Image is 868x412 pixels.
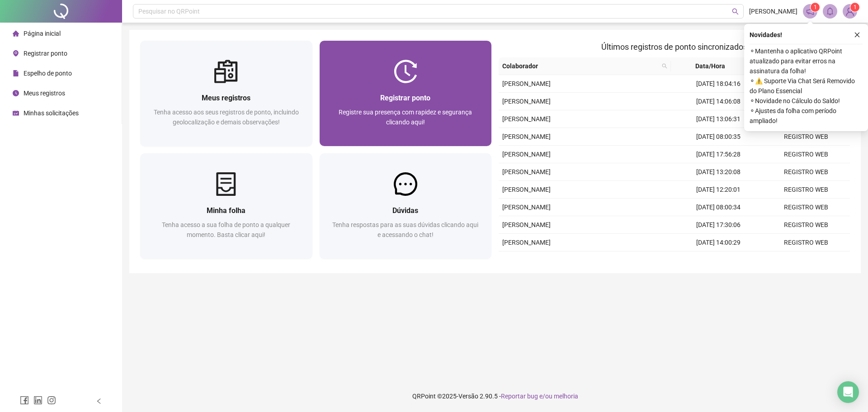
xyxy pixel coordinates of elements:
span: file [13,70,19,76]
span: [PERSON_NAME] [502,133,551,140]
span: Novidades ! [750,30,782,40]
span: left [96,398,102,404]
span: [PERSON_NAME] [502,115,551,123]
td: REGISTRO WEB [762,199,850,216]
span: Dúvidas [392,206,418,215]
td: [DATE] 08:00:34 [675,199,762,216]
span: Tenha acesso aos seus registros de ponto, incluindo geolocalização e demais observações! [154,109,299,126]
sup: 1 [811,3,820,12]
td: REGISTRO WEB [762,234,850,251]
span: Minha folha [207,206,245,215]
span: Versão [458,393,478,400]
span: [PERSON_NAME] [749,6,797,16]
span: close [854,32,860,38]
th: Data/Hora [671,57,757,75]
span: ⚬ Ajustes da folha com período ampliado! [750,106,863,126]
span: 1 [854,4,857,10]
span: Registrar ponto [24,50,67,57]
span: Registre sua presença com rapidez e segurança clicando aqui! [339,109,472,126]
span: notification [806,7,814,15]
footer: QRPoint © 2025 - 2.90.5 - [122,380,868,412]
span: [PERSON_NAME] [502,168,551,175]
span: [PERSON_NAME] [502,80,551,87]
span: Tenha respostas para as suas dúvidas clicando aqui e acessando o chat! [332,221,478,238]
span: Reportar bug e/ou melhoria [501,393,578,400]
span: [PERSON_NAME] [502,221,551,228]
a: Registrar pontoRegistre sua presença com rapidez e segurança clicando aqui! [320,41,492,146]
span: Meus registros [24,90,65,97]
td: [DATE] 13:20:08 [675,163,762,181]
span: 1 [814,4,817,10]
span: [PERSON_NAME] [502,239,551,246]
td: [DATE] 08:00:35 [675,128,762,146]
div: Open Intercom Messenger [837,381,859,403]
td: [DATE] 14:06:08 [675,93,762,110]
span: ⚬ Mantenha o aplicativo QRPoint atualizado para evitar erros na assinatura da folha! [750,46,863,76]
td: REGISTRO WEB [762,163,850,181]
span: search [660,59,669,73]
span: Últimos registros de ponto sincronizados [601,42,747,52]
td: REGISTRO WEB [762,181,850,199]
span: Registrar ponto [380,94,430,102]
span: search [732,8,739,15]
span: [PERSON_NAME] [502,151,551,158]
sup: Atualize o seu contato no menu Meus Dados [850,3,859,12]
span: ⚬ Novidade no Cálculo do Saldo! [750,96,863,106]
td: [DATE] 14:00:29 [675,234,762,251]
a: Meus registrosTenha acesso aos seus registros de ponto, incluindo geolocalização e demais observa... [140,41,312,146]
span: [PERSON_NAME] [502,98,551,105]
span: Minhas solicitações [24,109,79,117]
td: [DATE] 18:04:16 [675,75,762,93]
span: facebook [20,396,29,405]
span: search [662,63,667,69]
a: DúvidasTenha respostas para as suas dúvidas clicando aqui e acessando o chat! [320,153,492,259]
td: [DATE] 17:30:06 [675,216,762,234]
td: REGISTRO WEB [762,146,850,163]
img: 91832 [843,5,857,18]
span: home [13,30,19,37]
span: Colaborador [502,61,658,71]
span: Meus registros [202,94,250,102]
span: linkedin [33,396,42,405]
td: [DATE] 13:06:31 [675,110,762,128]
span: ⚬ ⚠️ Suporte Via Chat Será Removido do Plano Essencial [750,76,863,96]
a: Minha folhaTenha acesso a sua folha de ponto a qualquer momento. Basta clicar aqui! [140,153,312,259]
span: [PERSON_NAME] [502,186,551,193]
span: bell [826,7,834,15]
span: Página inicial [24,30,61,37]
span: schedule [13,110,19,116]
span: instagram [47,396,56,405]
td: REGISTRO WEB [762,128,850,146]
span: environment [13,50,19,57]
td: [DATE] 12:55:54 [675,251,762,269]
span: Espelho de ponto [24,70,72,77]
td: REGISTRO WEB [762,251,850,269]
td: [DATE] 17:56:28 [675,146,762,163]
span: [PERSON_NAME] [502,204,551,211]
td: REGISTRO WEB [762,216,850,234]
span: Data/Hora [675,61,746,71]
td: [DATE] 12:20:01 [675,181,762,199]
span: clock-circle [13,90,19,96]
span: Tenha acesso a sua folha de ponto a qualquer momento. Basta clicar aqui! [162,221,290,238]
